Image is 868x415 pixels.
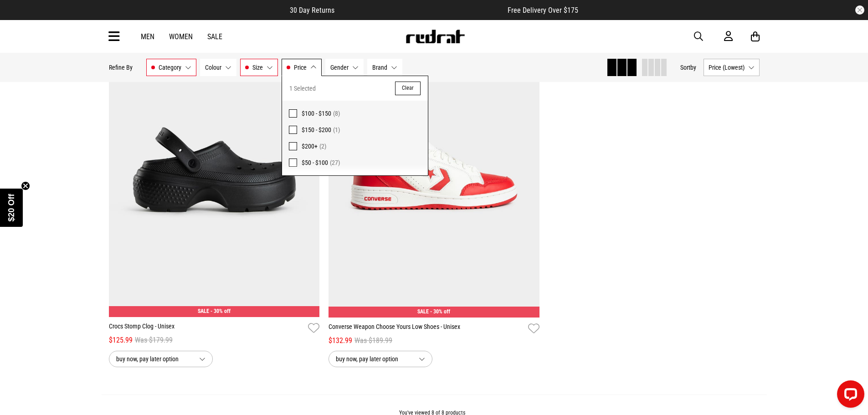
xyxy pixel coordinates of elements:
[135,335,173,346] span: Was $179.99
[330,64,349,71] span: Gender
[109,322,305,335] a: Crocs Stomp Clog - Unisex
[333,110,340,117] span: (8)
[302,143,318,150] span: $200+
[21,181,30,190] button: Close teaser
[290,6,334,15] span: 30 Day Returns
[207,32,222,41] a: Sale
[205,64,221,71] span: Colour
[329,351,432,367] button: buy now, pay later option
[109,335,133,346] span: $125.99
[508,6,578,15] span: Free Delivery Over $175
[325,59,364,76] button: Gender
[141,32,154,41] a: Men
[302,159,328,166] span: $50 - $100
[282,59,322,76] button: Price
[289,83,316,94] span: 1 Selected
[405,30,465,43] img: Redrat logo
[417,308,429,315] span: SALE
[109,64,133,71] p: Refine By
[680,62,696,73] button: Sortby
[146,59,196,76] button: Category
[302,110,331,117] span: $100 - $150
[329,322,524,335] a: Converse Weapon Choose Yours Low Shoes - Unisex
[372,64,387,71] span: Brand
[294,64,307,71] span: Price
[830,377,868,415] iframe: LiveChat chat widget
[116,354,192,364] span: buy now, pay later option
[329,22,539,317] img: Converse Weapon Choose Yours Low Shoes - Unisex in Red
[329,335,352,346] span: $132.99
[353,5,489,15] iframe: Customer reviews powered by Trustpilot
[159,64,181,71] span: Category
[709,64,745,71] span: Price (Lowest)
[109,22,320,317] img: Crocs Stomp Clog - Unisex in Black
[690,64,696,71] span: by
[367,59,402,76] button: Brand
[302,126,331,133] span: $150 - $200
[282,76,428,176] div: Price
[211,308,231,314] span: - 30% off
[198,308,209,314] span: SALE
[109,351,213,367] button: buy now, pay later option
[200,59,236,76] button: Colour
[240,59,278,76] button: Size
[395,82,421,95] button: Clear
[252,64,263,71] span: Size
[333,126,340,133] span: (1)
[169,32,193,41] a: Women
[7,194,16,221] span: $20 Off
[330,159,340,166] span: (27)
[430,308,450,315] span: - 30% off
[354,335,392,346] span: Was $189.99
[336,354,411,364] span: buy now, pay later option
[704,59,760,76] button: Price (Lowest)
[319,143,326,150] span: (2)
